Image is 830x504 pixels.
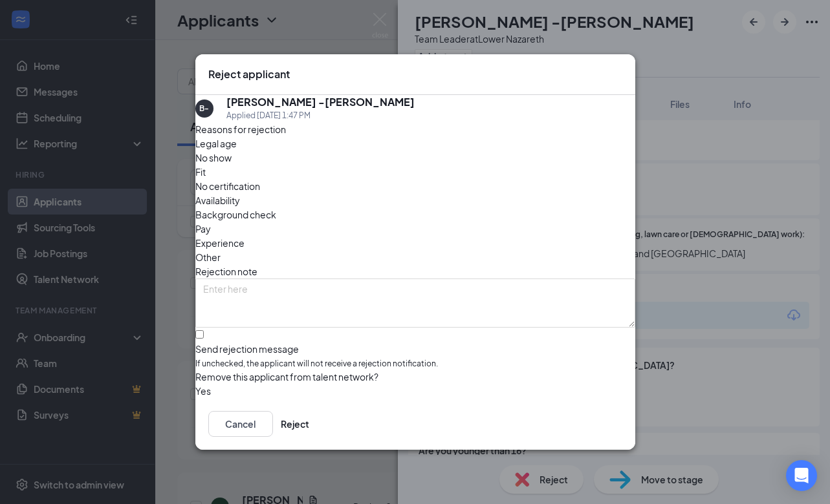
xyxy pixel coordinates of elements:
h5: [PERSON_NAME] -[PERSON_NAME] [226,95,415,109]
input: Send rejection messageIf unchecked, the applicant will not receive a rejection notification. [195,330,204,339]
span: Legal age [195,136,237,151]
h3: Reject applicant [208,67,290,81]
span: Availability [195,193,240,207]
span: If unchecked, the applicant will not receive a rejection notification. [195,358,635,370]
span: Other [195,250,221,264]
div: Open Intercom Messenger [786,460,817,491]
button: Reject [281,411,309,437]
span: Reasons for rejection [195,123,286,135]
span: Background check [195,207,276,222]
span: Experience [195,236,245,250]
span: Rejection note [195,266,257,277]
div: B- [199,103,209,114]
button: Cancel [208,411,273,437]
span: No certification [195,179,260,193]
span: Fit [195,165,206,179]
span: No show [195,151,232,165]
div: Applied [DATE] 1:47 PM [226,109,415,122]
span: Pay [195,222,211,236]
span: Remove this applicant from talent network? [195,371,378,383]
div: Send rejection message [195,342,635,355]
span: Yes [195,384,211,398]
